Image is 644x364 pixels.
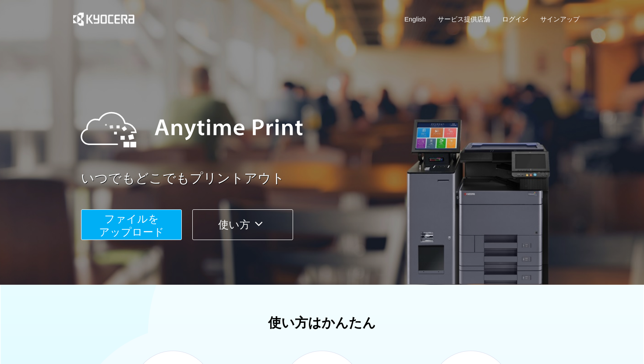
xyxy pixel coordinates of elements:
[540,14,580,24] a: サインアップ
[192,209,293,240] button: 使い方
[99,213,164,238] span: ファイルを ​​アップロード
[81,169,585,188] a: いつでもどこでもプリントアウト
[404,14,426,24] a: English
[502,14,528,24] a: ログイン
[438,14,490,24] a: サービス提供店舗
[81,209,182,240] button: ファイルを​​アップロード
